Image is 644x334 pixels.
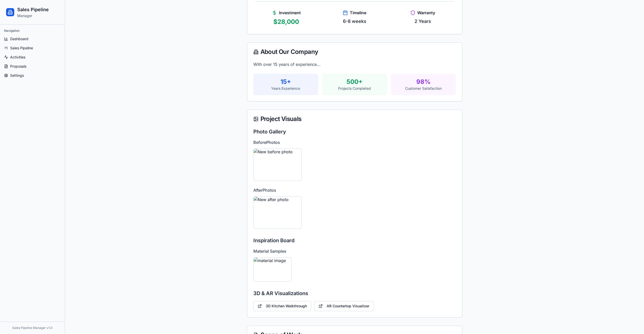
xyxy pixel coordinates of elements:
[10,55,25,60] span: Activities
[326,86,383,91] div: Projects Completed
[253,148,302,181] img: New before photo
[2,27,63,35] div: Navigation
[253,139,456,145] h4: before Photos
[10,64,26,69] span: Proposals
[253,237,456,244] h3: Inspiration Board
[253,128,456,135] h3: Photo Gallery
[326,78,383,86] div: 500+
[10,36,28,41] span: Dashboard
[253,61,456,68] p: With over 15 years of experience...
[10,45,33,51] span: Sales Pipeline
[253,290,456,297] h3: 3D & AR Visualizations
[253,187,456,193] h4: after Photos
[257,86,314,91] div: Years Experience
[2,71,63,80] a: Settings
[253,116,456,122] div: Project Visuals
[17,6,49,13] h1: Sales Pipeline
[17,13,49,18] p: Manager
[279,10,301,16] span: Investment
[2,53,63,61] a: Activities
[257,78,314,86] div: 15+
[323,18,386,25] p: 6-8 weeks
[253,49,456,55] div: About Our Company
[417,10,435,16] span: Warranty
[253,301,311,311] a: 3D Kitchen Walkthrough
[10,73,24,78] span: Settings
[253,257,291,282] img: material image
[392,18,454,25] p: 2 Years
[253,196,302,229] img: New after photo
[255,18,318,26] p: $ 28,000
[350,10,366,16] span: Timeline
[2,44,63,52] a: Sales Pipeline
[2,62,63,70] a: Proposals
[314,301,374,311] a: AR Countertop Visualizer
[253,248,456,254] h4: Material Samples
[395,78,452,86] div: 98%
[4,326,61,330] div: Sales Pipeline Manager v1.0
[395,86,452,91] div: Customer Satisfaction
[2,35,63,43] a: Dashboard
